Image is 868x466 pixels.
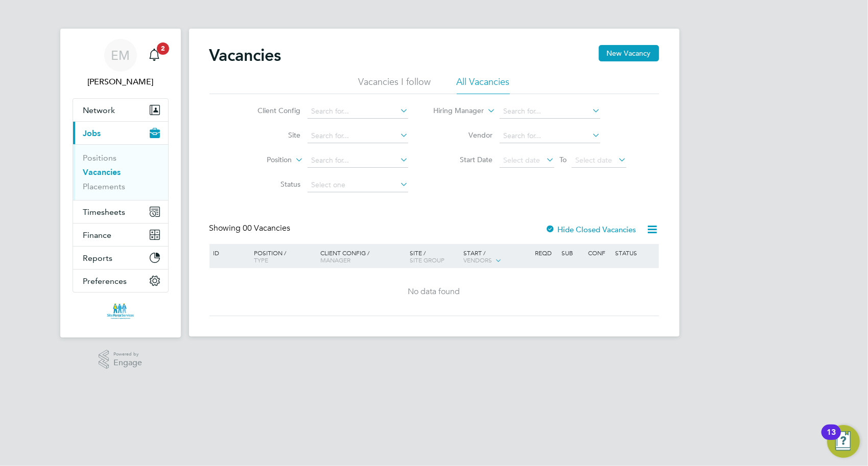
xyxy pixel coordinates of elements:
[463,256,492,264] span: Vendors
[410,256,444,264] span: Site Group
[73,144,168,200] div: Jobs
[73,201,168,223] button: Timesheets
[233,155,292,165] label: Position
[503,156,540,165] span: Select date
[113,350,142,359] span: Powered by
[73,122,168,144] button: Jobs
[209,223,293,234] div: Showing
[575,156,612,165] span: Select date
[308,104,408,119] input: Search for...
[73,303,169,319] a: Go to home page
[242,106,300,115] label: Client Config
[60,29,181,338] nav: Main navigation
[144,39,165,72] a: 2
[157,42,169,55] span: 2
[73,76,169,88] span: Eliza McCallum
[83,207,126,217] span: Timesheets
[83,105,115,115] span: Network
[99,350,142,369] a: Powered byEngage
[83,167,121,177] a: Vacancies
[461,244,532,270] div: Start /
[613,244,657,261] div: Status
[434,130,492,140] label: Vendor
[500,104,600,119] input: Search for...
[211,286,658,297] div: No data found
[83,253,113,263] span: Reports
[359,76,431,94] li: Vacancies I follow
[308,178,408,192] input: Select one
[308,129,408,143] input: Search for...
[434,155,492,164] label: Start Date
[73,247,168,269] button: Reports
[83,128,101,138] span: Jobs
[425,106,484,116] label: Hiring Manager
[254,256,268,264] span: Type
[320,256,350,264] span: Manager
[73,39,169,88] a: EM[PERSON_NAME]
[83,153,117,163] a: Positions
[106,303,134,319] img: siteforceservices-logo-retina.png
[83,182,126,191] a: Placements
[457,76,510,94] li: All Vacancies
[246,244,318,269] div: Position /
[111,49,130,62] span: EM
[532,244,559,261] div: Reqd
[73,99,168,121] button: Network
[546,225,637,234] label: Hide Closed Vacancies
[559,244,585,261] div: Sub
[83,230,112,240] span: Finance
[83,276,127,286] span: Preferences
[407,244,461,269] div: Site /
[243,223,291,233] span: 00 Vacancies
[586,244,613,261] div: Conf
[242,180,300,189] label: Status
[556,153,570,166] span: To
[242,130,300,140] label: Site
[599,45,659,61] button: New Vacancy
[113,359,142,367] span: Engage
[211,244,247,261] div: ID
[827,425,860,458] button: Open Resource Center, 13 new notifications
[500,129,600,143] input: Search for...
[318,244,407,269] div: Client Config /
[209,45,281,65] h2: Vacancies
[827,432,836,446] div: 13
[73,224,168,246] button: Finance
[73,270,168,292] button: Preferences
[308,153,408,168] input: Search for...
